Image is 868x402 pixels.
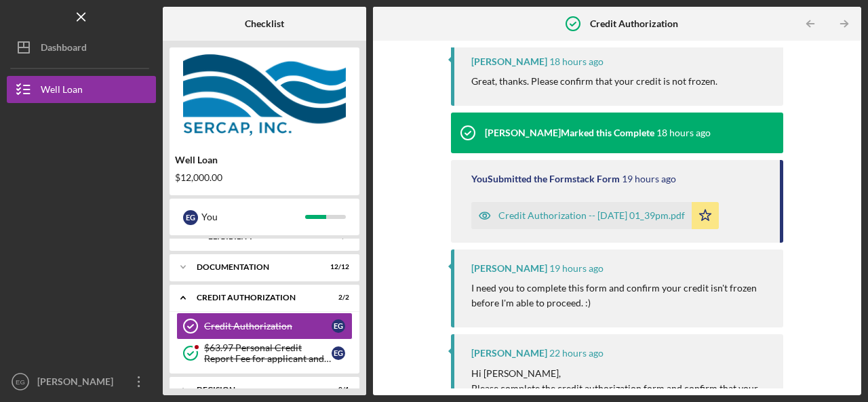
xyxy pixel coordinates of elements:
[7,34,156,61] button: Dashboard
[325,263,349,271] div: 12 / 12
[471,263,547,274] div: [PERSON_NAME]
[197,294,315,302] div: CREDIT AUTHORIZATION
[471,348,547,359] div: [PERSON_NAME]
[332,319,345,333] div: E G
[41,76,83,106] div: Well Loan
[325,294,349,302] div: 2 / 2
[471,56,547,67] div: [PERSON_NAME]
[34,368,122,399] div: [PERSON_NAME]
[485,127,654,138] div: [PERSON_NAME] Marked this Complete
[549,263,604,274] time: 2025-10-01 17:33
[201,205,305,228] div: You
[471,202,719,229] button: Credit Authorization -- [DATE] 01_39pm.pdf
[245,18,284,29] b: Checklist
[197,263,315,271] div: Documentation
[622,174,676,184] time: 2025-10-01 17:39
[41,34,87,64] div: Dashboard
[549,348,604,359] time: 2025-10-01 15:15
[197,386,315,394] div: Decision
[471,74,717,89] p: Great, thanks. Please confirm that your credit is not frozen.
[176,340,353,367] a: $63.97 Personal Credit Report Fee for applicant and co borrowerEG
[7,76,156,103] button: Well Loan
[656,127,711,138] time: 2025-10-01 18:22
[175,155,354,165] div: Well Loan
[332,346,345,360] div: E G
[590,18,678,29] b: Credit Authorization
[549,56,604,67] time: 2025-10-01 18:22
[471,366,770,381] p: Hi [PERSON_NAME],
[175,172,354,183] div: $12,000.00
[471,281,770,311] p: I need you to complete this form and confirm your credit isn't frozen before I'm able to proceed. :)
[498,210,685,221] div: Credit Authorization -- [DATE] 01_39pm.pdf
[471,174,620,184] div: You Submitted the Formstack Form
[176,313,353,340] a: Credit AuthorizationEG
[183,210,198,225] div: E G
[325,386,349,394] div: 0 / 1
[7,368,156,395] button: EG[PERSON_NAME]
[16,378,25,386] text: EG
[204,321,332,331] div: Credit Authorization
[170,54,359,136] img: Product logo
[204,342,332,364] div: $63.97 Personal Credit Report Fee for applicant and co borrower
